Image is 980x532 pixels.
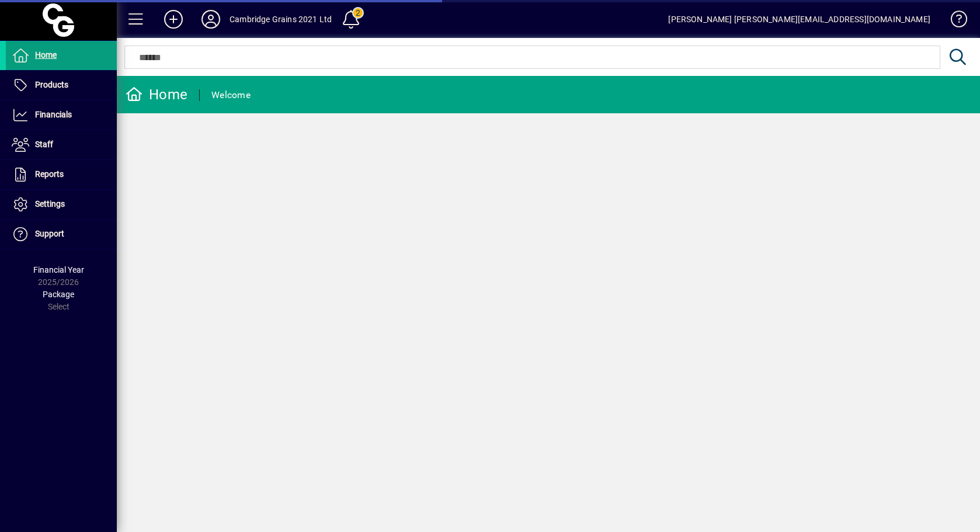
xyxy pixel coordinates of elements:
span: Support [35,229,64,238]
span: Products [35,80,68,89]
span: Package [43,290,74,299]
a: Products [6,71,117,100]
a: Staff [6,130,117,159]
a: Knowledge Base [942,2,965,40]
span: Settings [35,199,65,208]
span: Staff [35,140,53,149]
button: Profile [192,9,230,30]
a: Financials [6,100,117,130]
button: Add [155,9,192,30]
span: Reports [35,169,64,179]
div: Home [126,85,187,104]
span: Financials [35,110,72,119]
span: Home [35,50,57,60]
div: [PERSON_NAME] [PERSON_NAME][EMAIL_ADDRESS][DOMAIN_NAME] [668,10,930,29]
span: Financial Year [33,265,84,274]
a: Settings [6,190,117,219]
div: Cambridge Grains 2021 Ltd [230,10,332,29]
a: Support [6,220,117,249]
div: Welcome [211,86,251,105]
a: Reports [6,160,117,189]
